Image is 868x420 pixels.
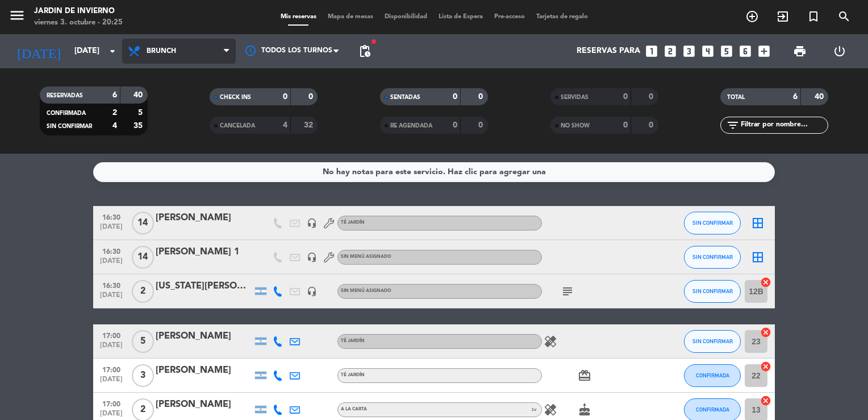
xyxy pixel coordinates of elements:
[561,285,574,298] i: subject
[390,94,420,100] span: SENTADAS
[283,93,287,101] strong: 0
[644,44,659,59] i: looks_one
[156,397,252,412] div: [PERSON_NAME]
[132,330,154,353] span: 5
[527,403,541,417] span: v
[97,328,126,341] span: 17:00
[283,121,287,129] strong: 4
[745,10,759,23] i: add_circle_outline
[692,288,733,294] span: SIN CONFIRMAR
[47,93,83,98] span: RESERVADAS
[97,376,126,389] span: [DATE]
[726,118,740,132] i: filter_list
[561,123,590,129] span: NO SHOW
[341,373,365,377] span: TÉ JARDÍN
[544,335,557,348] i: healing
[478,93,485,101] strong: 0
[453,93,457,101] strong: 0
[820,34,859,68] div: LOG OUT
[649,121,656,129] strong: 0
[760,361,771,372] i: cancel
[738,44,753,59] i: looks_6
[649,93,656,101] strong: 0
[275,14,322,20] span: Mis reservas
[97,257,126,270] span: [DATE]
[807,10,820,23] i: turned_in_not
[453,121,457,129] strong: 0
[97,223,126,236] span: [DATE]
[304,121,315,129] strong: 32
[307,286,317,297] i: headset_mic
[341,254,391,259] span: Sin menú asignado
[578,369,591,382] i: card_giftcard
[757,44,771,59] i: add_box
[47,123,92,129] span: SIN CONFIRMAR
[220,123,255,129] span: CANCELADA
[833,44,846,58] i: power_settings_new
[132,280,154,303] span: 2
[341,289,391,293] span: Sin menú asignado
[112,109,117,117] strong: 2
[97,244,126,257] span: 16:30
[623,93,628,101] strong: 0
[489,14,531,20] span: Pre-acceso
[112,122,117,130] strong: 4
[578,403,591,417] i: cake
[97,291,126,304] span: [DATE]
[684,364,741,387] button: CONFIRMADA
[379,14,433,20] span: Disponibilidad
[760,327,771,338] i: cancel
[341,220,365,225] span: TÉ JARDÍN
[156,211,252,225] div: [PERSON_NAME]
[323,166,546,179] div: No hay notas para este servicio. Haz clic para agregar una
[696,406,729,413] span: CONFIRMADA
[112,91,117,99] strong: 6
[623,121,628,129] strong: 0
[561,94,589,100] span: SERVIDAS
[390,123,432,129] span: RE AGENDADA
[751,216,765,230] i: border_all
[793,44,807,58] span: print
[751,250,765,264] i: border_all
[692,254,733,260] span: SIN CONFIRMAR
[663,44,678,59] i: looks_two
[9,7,26,24] i: menu
[532,406,534,413] span: 1
[9,7,26,28] button: menu
[147,47,176,55] span: Brunch
[9,39,69,64] i: [DATE]
[577,47,640,56] span: Reservas para
[478,121,485,129] strong: 0
[776,10,790,23] i: exit_to_app
[132,212,154,234] span: 14
[307,252,317,262] i: headset_mic
[692,220,733,226] span: SIN CONFIRMAR
[34,6,123,17] div: JARDIN DE INVIERNO
[760,277,771,288] i: cancel
[138,109,145,117] strong: 5
[156,279,252,294] div: [US_STATE][PERSON_NAME]
[740,119,828,131] input: Filtrar por nombre...
[358,44,372,58] span: pending_actions
[815,93,826,101] strong: 40
[727,94,745,100] span: TOTAL
[682,44,696,59] i: looks_3
[307,218,317,228] i: headset_mic
[132,246,154,269] span: 14
[696,372,729,378] span: CONFIRMADA
[47,110,86,116] span: CONFIRMADA
[544,403,557,417] i: healing
[700,44,715,59] i: looks_4
[106,44,119,58] i: arrow_drop_down
[793,93,798,101] strong: 6
[322,14,379,20] span: Mapa de mesas
[133,122,145,130] strong: 35
[156,329,252,344] div: [PERSON_NAME]
[684,212,741,234] button: SIN CONFIRMAR
[133,91,145,99] strong: 40
[684,330,741,353] button: SIN CONFIRMAR
[308,93,315,101] strong: 0
[97,397,126,410] span: 17:00
[837,10,851,23] i: search
[97,341,126,355] span: [DATE]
